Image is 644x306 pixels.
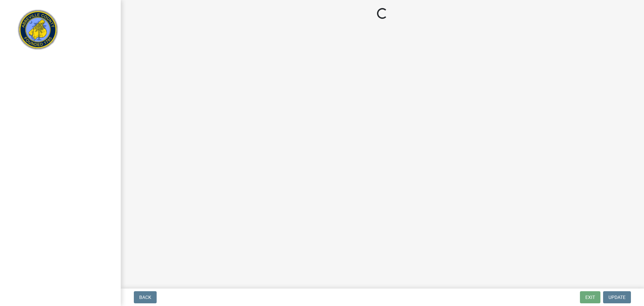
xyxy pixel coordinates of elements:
[13,7,63,56] img: Abbeville County, South Carolina
[580,291,600,303] button: Exit
[139,295,151,300] span: Back
[603,291,631,303] button: Update
[608,295,626,300] span: Update
[134,291,157,303] button: Back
